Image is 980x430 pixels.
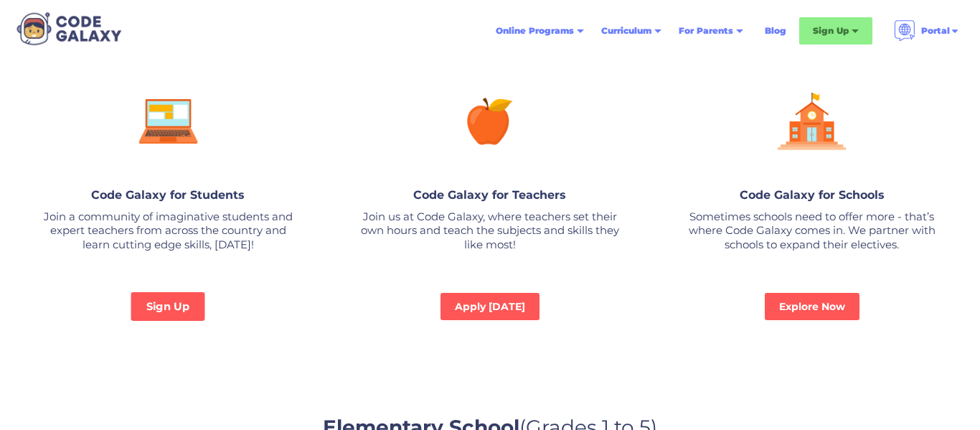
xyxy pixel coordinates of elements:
a: Explore Now [765,293,859,320]
div: Sign Up [799,17,872,45]
h3: Code Galaxy for Teachers [359,188,621,202]
p: Sometimes schools need to offer more - that’s where Code Galaxy comes in. We partner with schools... [682,210,943,252]
a: Apply [DATE] [440,293,540,320]
h3: Code Galaxy for Schools [682,188,943,202]
p: Join us at Code Galaxy, where teachers set their own hours and teach the subjects and skills they... [359,210,621,252]
div: Online Programs [496,24,574,38]
div: Portal [885,14,969,47]
div: For Parents [679,24,733,38]
h3: Code Galaxy for Students [37,188,298,202]
p: Join a community of imaginative students and expert teachers from across the country and learn cu... [37,210,298,252]
a: Sign Up [131,292,205,321]
div: Portal [921,24,950,38]
div: Curriculum [601,24,651,38]
div: For Parents [670,18,752,44]
div: Online Programs [487,18,593,44]
div: Curriculum [593,18,670,44]
a: Blog [756,18,795,44]
div: Sign Up [813,24,849,38]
